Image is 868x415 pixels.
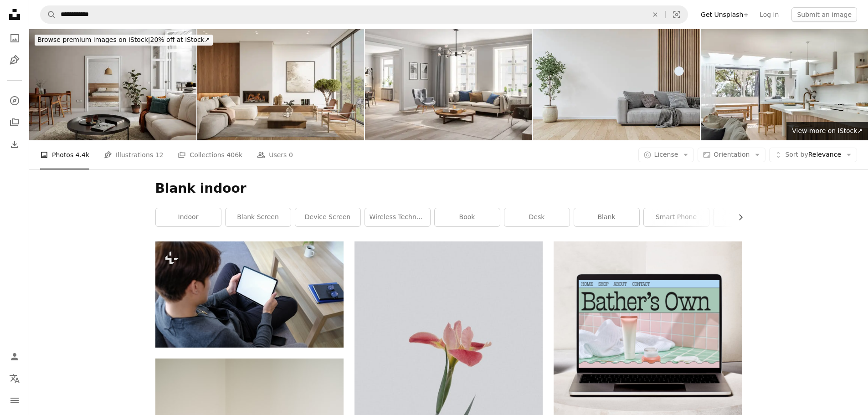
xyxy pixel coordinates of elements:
[666,6,688,23] button: Visual search
[785,151,808,158] span: Sort by
[714,208,779,226] a: white
[714,151,750,158] span: Orientation
[504,208,570,226] a: desk
[104,140,163,169] a: Illustrations 12
[29,29,218,51] a: Browse premium images on iStock|20% off at iStock↗
[40,5,688,24] form: Find visuals sitewide
[226,150,242,160] span: 406k
[435,208,500,226] a: book
[37,36,210,43] span: 20% off at iStock ↗
[638,148,694,162] button: License
[41,6,56,23] button: Search Unsplash
[732,208,742,226] button: scroll list to the right
[37,36,150,43] span: Browse premium images on iStock |
[792,127,863,134] span: View more on iStock ↗
[786,122,868,140] a: View more on iStock↗
[155,241,344,347] img: Young asian man resting on comfortable sofa and using digital tablet.
[295,208,360,226] a: device screen
[695,7,754,22] a: Get Unsplash+
[645,6,665,23] button: Clear
[257,140,293,169] a: Users 0
[5,92,24,110] a: Explore
[791,7,857,22] button: Submit an image
[354,355,543,363] a: pink petaled flower
[155,150,164,160] span: 12
[698,148,765,162] button: Orientation
[197,29,365,140] img: Minimalist living room interior with modern fireplace and white walls. Interior mockup, 3d render
[156,208,221,226] a: indoor
[5,369,24,388] button: Language
[533,29,700,140] img: Modern interior: a living room with a gray sofa, white and hardwood paneled wall background and d...
[644,208,709,226] a: smart phone
[226,208,291,226] a: blank screen
[5,135,24,154] a: Download History
[785,150,841,159] span: Relevance
[701,29,868,140] img: Home Lifestyle/Interior
[574,208,639,226] a: blank
[5,51,24,69] a: Illustrations
[754,7,784,22] a: Log in
[5,391,24,410] button: Menu
[5,29,24,47] a: Photos
[289,150,293,160] span: 0
[178,140,242,169] a: Collections 406k
[155,290,344,298] a: Young asian man resting on comfortable sofa and using digital tablet.
[5,113,24,132] a: Collections
[29,29,196,140] img: Scandinavian Style Apartment Interior
[769,148,857,162] button: Sort byRelevance
[365,29,532,140] img: Scandinavian Style Cozy Living Room Interior
[5,348,24,366] a: Log in / Sign up
[365,208,430,226] a: wireless technology
[654,151,678,158] span: License
[155,180,742,197] h1: Blank indoor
